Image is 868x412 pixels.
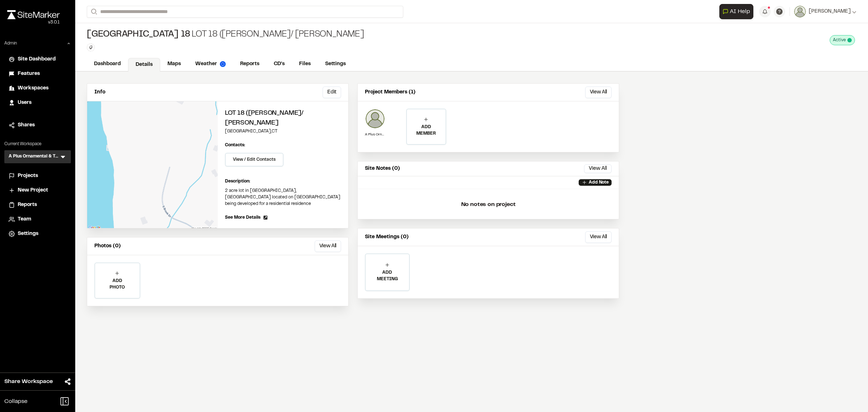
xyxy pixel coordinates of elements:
[584,164,612,173] button: View All
[160,57,188,71] a: Maps
[87,29,190,41] span: [GEOGRAPHIC_DATA] 18
[225,178,341,185] p: Description:
[267,57,292,71] a: CD's
[4,397,27,406] span: Collapse
[365,132,385,137] p: A Plus Ornamental and Turf Specialists, LLC
[18,55,56,63] span: Site Dashboard
[830,35,855,45] div: This project is active and counting against your active project count.
[365,233,409,241] p: Site Meetings (0)
[323,87,341,98] button: Edit
[719,4,756,19] div: Open AI Assistant
[94,242,121,250] p: Photos (0)
[366,269,409,282] p: ADD MEETING
[87,43,95,51] button: Edit Tags
[225,128,341,135] p: [GEOGRAPHIC_DATA] , CT
[318,57,353,71] a: Settings
[9,215,67,223] a: Team
[315,240,341,252] button: View All
[188,57,233,71] a: Weather
[407,124,445,137] p: ADD MEMBER
[18,70,40,78] span: Features
[18,84,48,92] span: Workspaces
[365,88,416,96] p: Project Members (1)
[7,10,60,19] img: rebrand.png
[87,29,364,41] div: Lot 18 ([PERSON_NAME]/ [PERSON_NAME]
[225,153,284,167] button: View / Edit Contacts
[18,172,38,180] span: Projects
[585,87,612,98] button: View All
[847,38,852,42] span: This project is active and counting against your active project count.
[9,70,67,78] a: Features
[9,186,67,194] a: New Project
[9,153,59,160] h3: A Plus Ornamental & Turf Specialists LLC
[18,99,31,107] span: Users
[292,57,318,71] a: Files
[95,278,140,291] p: ADD PHOTO
[18,230,38,238] span: Settings
[585,231,612,243] button: View All
[225,188,341,207] p: 2 acre lot in [GEOGRAPHIC_DATA], [GEOGRAPHIC_DATA] located on [GEOGRAPHIC_DATA] being developed f...
[4,40,17,47] p: Admin
[18,215,31,223] span: Team
[18,121,35,129] span: Shares
[589,179,609,186] p: Add Note
[220,61,226,67] img: precipai.png
[363,193,613,216] p: No notes on project
[794,6,806,17] img: User
[365,165,400,173] p: Site Notes (0)
[87,6,100,18] button: Search
[794,6,856,17] button: [PERSON_NAME]
[730,7,750,16] span: AI Help
[225,214,260,221] span: See More Details
[7,19,60,26] div: Oh geez...please don't...
[18,201,37,209] span: Reports
[833,37,846,43] span: Active
[225,109,341,128] h2: Lot 18 ([PERSON_NAME]/ [PERSON_NAME]
[9,172,67,180] a: Projects
[9,55,67,63] a: Site Dashboard
[233,57,267,71] a: Reports
[18,186,48,194] span: New Project
[4,141,71,147] p: Current Workspace
[94,88,105,96] p: Info
[809,8,851,16] span: [PERSON_NAME]
[87,57,128,71] a: Dashboard
[128,58,160,72] a: Details
[225,142,245,148] p: Contacts:
[9,121,67,129] a: Shares
[9,84,67,92] a: Workspaces
[719,4,753,19] button: Open AI Assistant
[9,99,67,107] a: Users
[9,230,67,238] a: Settings
[4,377,53,386] span: Share Workspace
[9,201,67,209] a: Reports
[365,109,385,129] img: A Plus Ornamental and Turf Specialists, LLC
